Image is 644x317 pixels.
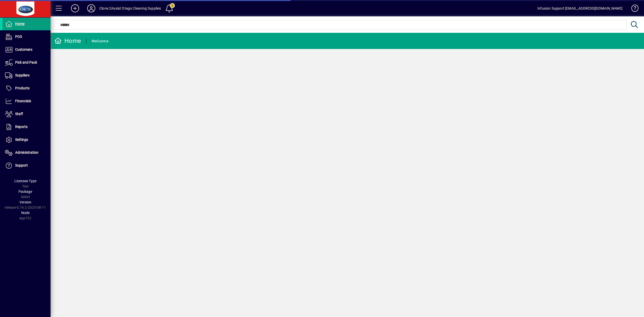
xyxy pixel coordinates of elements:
[3,95,51,108] a: Financials
[15,73,30,77] span: Suppliers
[21,211,30,215] span: Node
[628,1,638,17] a: Knowledge Base
[3,56,51,69] a: Pick and Pack
[15,138,28,142] span: Settings
[3,82,51,95] a: Products
[537,4,623,12] div: Infusion Support [EMAIL_ADDRESS][DOMAIN_NAME]
[3,134,51,146] a: Settings
[54,37,81,45] div: Home
[67,4,83,13] button: Add
[3,108,51,120] a: Staff
[15,163,28,167] span: Support
[15,86,30,90] span: Products
[3,69,51,82] a: Suppliers
[15,47,32,51] span: Customers
[91,37,108,45] div: Welcome
[18,190,32,194] span: Package
[3,43,51,56] a: Customers
[14,179,36,183] span: Licensee Type
[99,4,161,12] div: Clone 2Assist Otago Cleaning Supplies
[3,146,51,159] a: Administration
[3,121,51,133] a: Reports
[3,31,51,43] a: POS
[19,200,31,204] span: Version
[83,4,99,13] button: Profile
[15,60,37,64] span: Pick and Pack
[15,150,38,154] span: Administration
[15,22,25,26] span: Home
[15,99,31,103] span: Financials
[15,35,22,39] span: POS
[15,125,28,129] span: Reports
[3,159,51,172] a: Support
[15,112,23,116] span: Staff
